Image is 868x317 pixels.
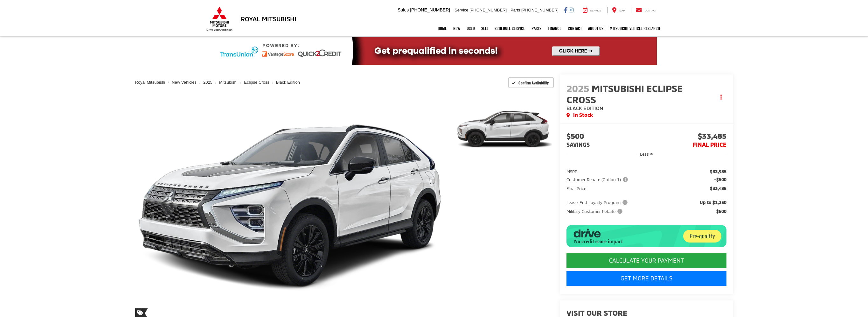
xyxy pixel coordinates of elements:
span: SAVINGS [566,141,590,148]
span: Parts [510,8,520,12]
span: Service [590,9,601,12]
span: $500 [566,132,647,142]
a: Royal Mitsubishi [135,80,165,85]
span: [PHONE_NUMBER] [469,8,507,12]
button: Lease-End Loyalty Program [566,199,630,206]
span: dropdown dots [720,95,722,100]
button: Confirm Availability [508,77,554,88]
a: Black Edition [276,80,300,85]
a: Service [578,7,606,13]
: CALCULATE YOUR PAYMENT [566,253,727,268]
span: In Stock [573,111,593,119]
span: Map [619,9,625,12]
span: Service [455,8,468,12]
a: Parts: Opens in a new tab [528,20,545,36]
button: Military Customer Rebate [566,208,625,215]
span: Customer Rebate (Option 1) [566,176,629,183]
span: Mitsubishi Eclipse Cross [566,82,683,105]
a: New Vehicles [172,80,197,85]
span: Final Price [566,185,586,192]
h2: Visit our Store [566,309,727,317]
span: $33,485 [647,132,727,142]
a: Mitsubishi [219,80,238,85]
span: 2025 [566,82,589,94]
span: FINAL PRICE [693,141,726,148]
a: Get More Details [566,271,727,286]
span: MSRP: [566,168,579,175]
span: Sales [398,7,409,12]
a: Schedule Service: Opens in a new tab [491,20,528,36]
span: Black Edition [566,105,603,111]
a: Sell [478,20,491,36]
button: Less [637,148,656,160]
a: Facebook: Click to visit our Facebook page [564,7,567,12]
img: Mitsubishi [205,6,234,31]
span: Military Customer Rebate [566,208,624,215]
a: Mitsubishi Vehicle Research [607,20,663,36]
a: Expand Photo 1 [452,90,553,166]
span: Contact [644,9,656,12]
span: $33,485 [710,185,726,192]
h3: Royal Mitsubishi [241,15,296,22]
span: Up to $1,250 [700,199,726,206]
button: Actions [715,92,726,103]
span: -$500 [714,176,726,183]
a: Contact [631,7,662,13]
button: Customer Rebate (Option 1) [566,176,630,183]
a: About Us [585,20,607,36]
a: Instagram: Click to visit our Instagram page [569,7,573,12]
a: Eclipse Cross [244,80,269,85]
a: Map [607,7,629,13]
a: Home [434,20,450,36]
span: $33,985 [710,168,726,175]
span: [PHONE_NUMBER] [521,8,559,12]
span: [PHONE_NUMBER] [410,7,450,12]
span: Less [640,151,649,157]
img: Quick2Credit [212,37,657,65]
img: 2025 Mitsubishi Eclipse Cross Black Edition [451,89,555,167]
span: $500 [716,208,726,215]
a: Contact [565,20,585,36]
a: Finance [545,20,565,36]
span: Confirm Availability [518,80,549,85]
a: Used [463,20,478,36]
span: Lease-End Loyalty Program [566,199,629,206]
a: 2025 [203,80,212,85]
a: New [450,20,463,36]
